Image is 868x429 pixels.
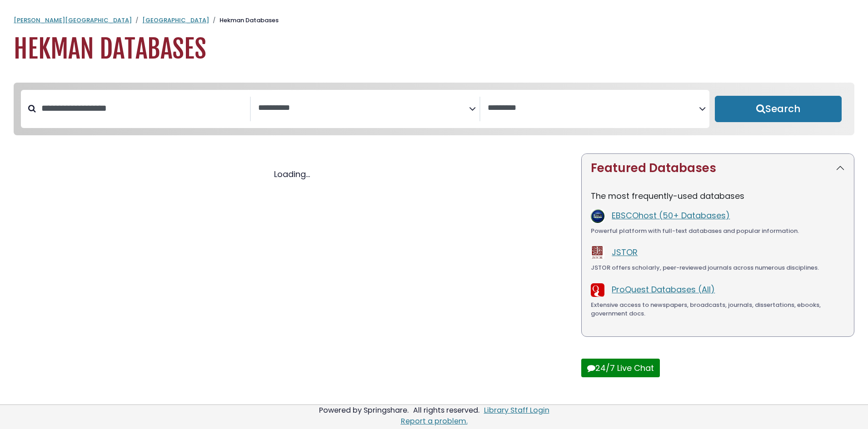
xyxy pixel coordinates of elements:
button: Featured Databases [582,154,854,182]
textarea: Search [258,104,469,113]
textarea: Search [488,104,699,113]
nav: breadcrumb [14,16,854,25]
input: Search database by title or keyword [36,101,250,116]
a: [GEOGRAPHIC_DATA] [142,16,209,25]
p: The most frequently-used databases [591,190,845,202]
div: Powered by Springshare. [318,405,410,415]
a: EBSCOhost (50+ Databases) [612,210,730,221]
div: Extensive access to newspapers, broadcasts, journals, dissertations, ebooks, government docs. [591,301,845,318]
div: JSTOR offers scholarly, peer-reviewed journals across numerous disciplines. [591,263,845,272]
button: 24/7 Live Chat [581,359,660,377]
nav: Search filters [14,83,854,135]
a: Library Staff Login [484,405,549,415]
div: Powerful platform with full-text databases and popular information. [591,227,845,236]
h1: Hekman Databases [14,34,854,64]
a: Report a problem. [401,416,468,426]
div: Loading... [14,168,570,180]
li: Hekman Databases [209,16,279,25]
a: [PERSON_NAME][GEOGRAPHIC_DATA] [14,16,132,25]
div: All rights reserved. [412,405,481,415]
a: ProQuest Databases (All) [612,284,715,295]
a: JSTOR [612,247,638,258]
button: Submit for Search Results [715,96,842,122]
